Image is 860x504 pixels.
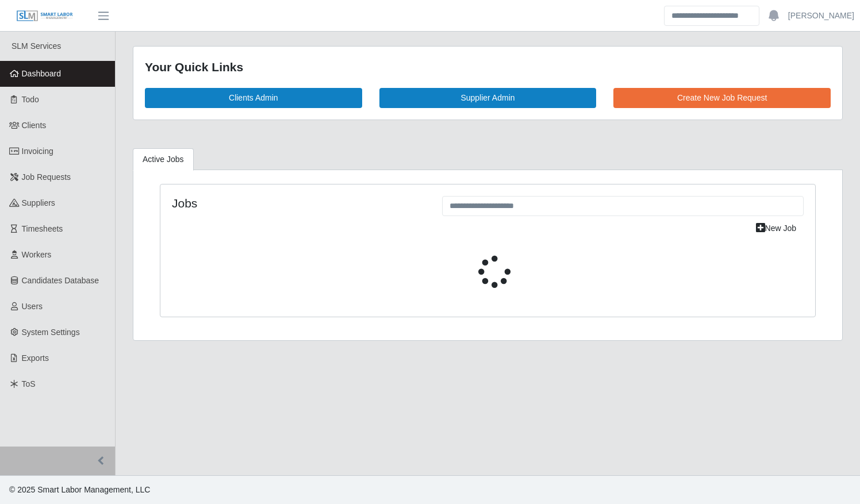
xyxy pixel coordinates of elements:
span: Todo [22,95,39,104]
span: Job Requests [22,172,71,182]
a: Create New Job Request [613,88,831,108]
span: Suppliers [22,198,55,207]
a: [PERSON_NAME] [788,10,854,22]
span: System Settings [22,328,80,337]
span: SLM Services [11,41,61,51]
span: Users [22,302,43,311]
span: Exports [22,353,49,363]
img: SLM Logo [16,10,74,22]
span: Invoicing [22,147,53,156]
a: Supplier Admin [379,88,597,108]
input: Search [664,6,759,26]
a: New Job [748,218,804,238]
h4: Jobs [172,196,425,210]
span: Clients [22,121,47,130]
span: Workers [22,250,52,259]
span: © 2025 Smart Labor Management, LLC [9,485,150,494]
a: Active Jobs [133,148,194,171]
span: Dashboard [22,69,62,78]
span: Timesheets [22,224,63,233]
a: Clients Admin [145,88,362,108]
div: Your Quick Links [145,58,831,76]
span: Candidates Database [22,276,99,285]
span: ToS [22,379,36,388]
